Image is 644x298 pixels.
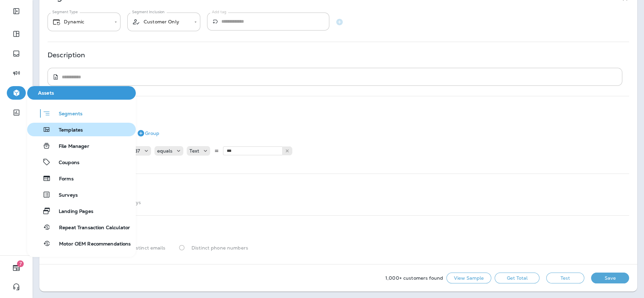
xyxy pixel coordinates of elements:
span: Landing Pages [51,208,93,215]
button: Repeat Transaction Calculator [27,220,136,234]
button: Motor OEM Recommendations [27,237,136,250]
label: Add tag [212,9,226,15]
p: 1,000+ customers found [385,275,443,281]
span: Motor OEM Recommendations [51,241,131,247]
button: Segments [27,106,136,120]
button: File Manager [27,139,136,153]
span: Surveys [51,192,78,199]
div: Customer Only [132,18,189,26]
button: Assets [27,86,136,100]
button: Coupons [27,155,136,169]
p: Distinct phone numbers [191,245,248,251]
span: Repeat Transaction Calculator [51,225,130,231]
p: equals [157,148,173,154]
button: Templates [27,123,136,136]
p: Text [189,148,199,154]
p: Description [48,52,85,58]
p: Last Location I87 [100,148,140,154]
span: Coupons [51,160,79,166]
button: Save [591,273,629,283]
button: View Sample [446,273,491,283]
button: Expand Sidebar [7,4,26,18]
span: Segments [51,111,82,118]
div: Dynamic [52,18,110,26]
span: Assets [30,90,133,96]
button: Landing Pages [27,204,136,218]
label: Segment Type [52,9,78,15]
p: Distinct emails [131,245,165,251]
button: Get Total [495,273,539,283]
span: Templates [51,127,83,134]
p: Not triggered or edited by any journeys [48,200,629,205]
span: File Manager [51,143,89,150]
button: Surveys [27,188,136,201]
label: Segment Inclusion [132,9,165,15]
span: 7 [17,260,24,267]
button: Test [546,273,584,283]
span: Forms [51,176,74,182]
button: Forms [27,172,136,185]
button: Group [134,128,162,139]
